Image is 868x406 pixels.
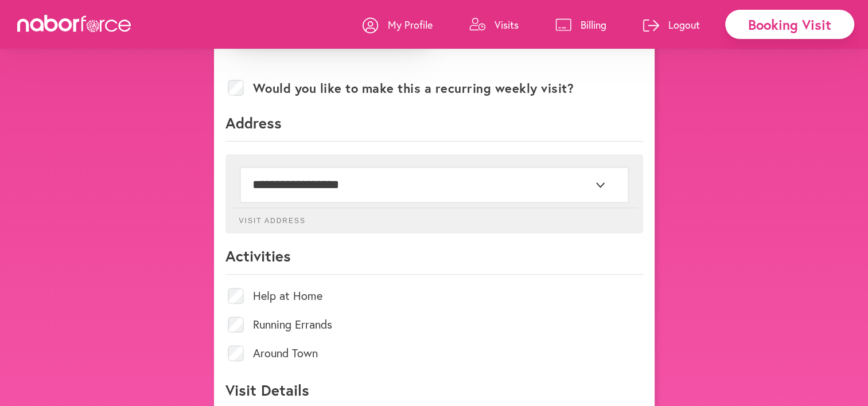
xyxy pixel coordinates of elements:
label: Would you like to make this a recurring weekly visit? [253,81,574,96]
p: Visits [495,18,519,32]
div: Booking Visit [725,10,854,39]
a: Visits [469,7,519,42]
a: Logout [643,7,700,42]
label: Around Town [253,348,318,359]
p: Visit Address [231,208,638,225]
label: Running Errands [253,319,332,330]
p: Logout [668,18,700,32]
p: My Profile [388,18,433,32]
p: Address [225,113,643,142]
label: Help at Home [253,290,322,302]
p: Activities [225,246,643,275]
a: My Profile [363,7,433,42]
p: Billing [581,18,606,32]
a: Billing [555,7,606,42]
